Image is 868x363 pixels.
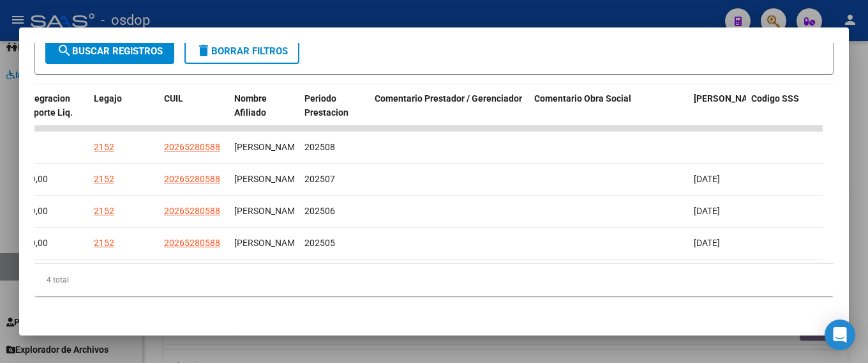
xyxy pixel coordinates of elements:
[234,238,303,248] span: [PERSON_NAME]
[94,236,114,251] div: 2152
[370,85,529,141] datatable-header-cell: Comentario Prestador / Gerenciador
[89,85,159,141] datatable-header-cell: Legajo
[196,43,211,58] mat-icon: delete
[24,174,48,184] span: $ 0,00
[164,206,220,216] span: 20265280588
[229,85,299,141] datatable-header-cell: Nombre Afiliado
[694,238,720,248] span: [DATE]
[19,85,89,141] datatable-header-cell: Integracion Importe Liq.
[57,43,72,58] mat-icon: search
[164,93,183,104] span: CUIL
[751,93,799,104] span: Codigo SSS
[234,174,303,184] span: [PERSON_NAME]
[689,85,746,141] datatable-header-cell: Fecha Confimado
[94,172,114,187] div: 2152
[24,93,73,118] span: Integracion Importe Liq.
[694,174,720,184] span: [DATE]
[529,85,689,141] datatable-header-cell: Comentario Obra Social
[825,320,855,350] div: Open Intercom Messenger
[24,206,48,216] span: $ 0,00
[304,174,335,184] span: 202507
[24,238,48,248] span: $ 0,00
[694,206,720,216] span: [DATE]
[304,142,335,152] span: 202508
[234,206,303,216] span: [PERSON_NAME]
[34,264,834,296] div: 4 total
[184,38,299,64] button: Borrar Filtros
[304,238,335,248] span: 202505
[746,85,823,141] datatable-header-cell: Codigo SSS
[299,85,370,141] datatable-header-cell: Periodo Prestacion
[196,45,288,57] span: Borrar Filtros
[164,174,220,184] span: 20265280588
[534,93,631,104] span: Comentario Obra Social
[304,206,335,216] span: 202506
[94,204,114,219] div: 2152
[694,93,763,104] span: [PERSON_NAME]
[164,238,220,248] span: 20265280588
[164,142,220,152] span: 20265280588
[94,93,122,104] span: Legajo
[304,93,348,118] span: Periodo Prestacion
[45,38,174,64] button: Buscar Registros
[375,93,522,104] span: Comentario Prestador / Gerenciador
[57,45,163,57] span: Buscar Registros
[94,140,114,155] div: 2152
[234,142,303,152] span: [PERSON_NAME]
[159,85,229,141] datatable-header-cell: CUIL
[234,93,267,118] span: Nombre Afiliado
